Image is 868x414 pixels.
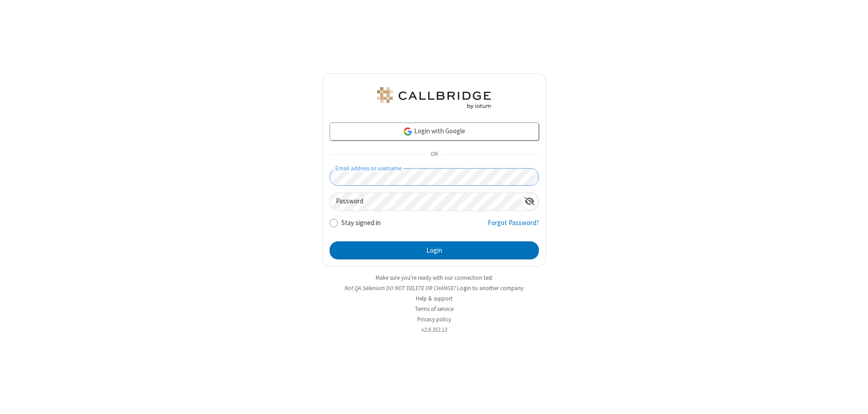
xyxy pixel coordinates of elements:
li: v2.6.352.13 [322,325,546,334]
a: Forgot Password? [488,218,539,235]
li: Not QA Selenium DO NOT DELETE OR CHANGE? [322,284,546,292]
img: google-icon.png [403,127,413,136]
button: Login to another company [457,284,524,292]
a: Login with Google [330,122,539,141]
input: Password [330,193,521,211]
a: Terms of service [415,305,453,313]
img: QA Selenium DO NOT DELETE OR CHANGE [375,87,493,109]
input: Email address or username [330,168,539,186]
span: OR [427,148,441,161]
label: Stay signed in [341,218,381,228]
div: Show password [521,193,538,210]
button: Login [330,241,539,259]
a: Privacy policy [417,315,451,323]
iframe: Chat [845,390,861,408]
a: Help & support [416,295,453,302]
a: Make sure you're ready with our connection test [376,274,492,282]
